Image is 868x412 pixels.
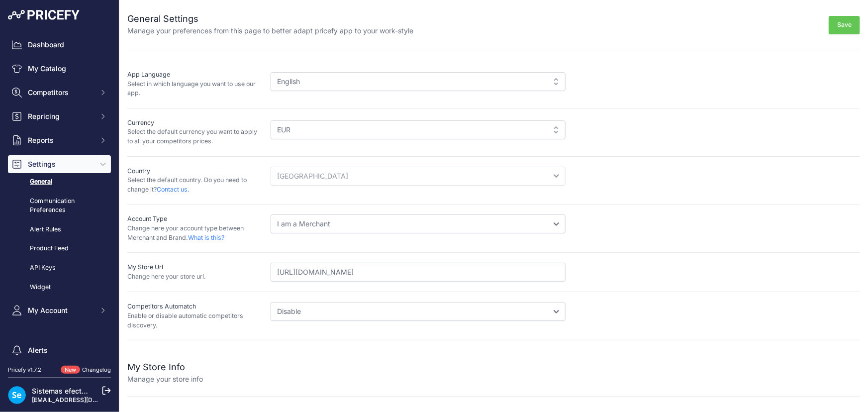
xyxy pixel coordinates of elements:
[127,118,263,128] p: Currency
[127,70,263,80] p: App Language
[8,36,111,54] a: Dashboard
[82,366,111,373] a: Changelog
[127,224,263,242] p: Change here your account type between Merchant and Brand.
[8,240,111,257] a: Product Feed
[127,302,263,311] p: Competitors Automatch
[127,26,413,36] p: Manage your preferences from this page to better adapt pricefy app to your work-style
[127,360,203,374] h2: My Store Info
[127,167,263,176] p: Country
[271,72,566,91] div: English
[127,214,263,224] p: Account Type
[8,366,41,374] div: Pricefy v1.7.2
[8,36,111,397] nav: Sidebar
[32,396,136,404] a: [EMAIL_ADDRESS][DOMAIN_NAME]
[8,131,111,149] button: Reports
[829,16,860,34] button: Save
[127,263,263,272] p: My Store Url
[8,341,111,359] a: Alerts
[8,279,111,296] a: Widget
[8,84,111,102] button: Competitors
[271,263,566,282] input: https://www.mystore.com
[8,60,111,78] a: My Catalog
[8,107,111,125] button: Repricing
[127,176,263,194] p: Select the default country. Do you need to change it?
[127,80,263,98] p: Select in which language you want to use our app.
[8,10,80,20] img: Pricefy Logo
[8,155,111,173] button: Settings
[28,159,93,169] span: Settings
[127,127,263,146] p: Select the default currency you want to apply to all your competitors prices.
[271,120,566,139] div: EUR
[32,387,98,395] a: Sistemas efectoLED
[28,88,93,98] span: Competitors
[127,374,203,384] p: Manage your store info
[127,311,263,330] p: Enable or disable automatic competitors discovery.
[61,366,80,374] span: New
[8,173,111,191] a: General
[8,221,111,238] a: Alert Rules
[8,259,111,277] a: API Keys
[8,302,111,319] button: My Account
[28,111,93,121] span: Repricing
[28,135,93,145] span: Reports
[188,234,224,241] a: What is this?
[8,193,111,219] a: Communication Preferences
[127,272,263,282] p: Change here your store url.
[127,12,413,26] h2: General Settings
[157,186,190,193] a: Contact us.
[28,306,93,315] span: My Account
